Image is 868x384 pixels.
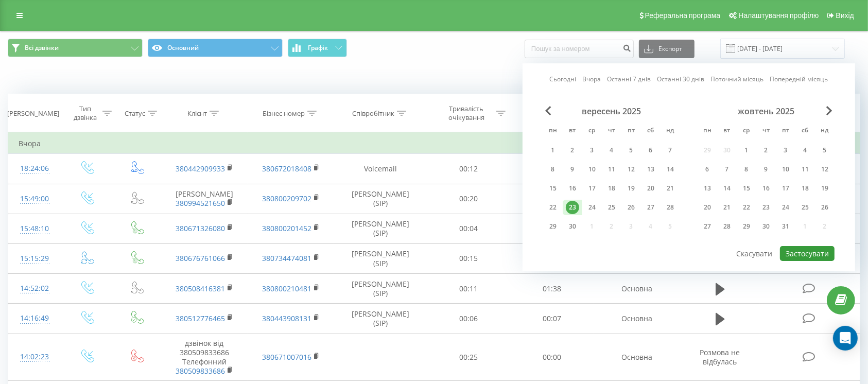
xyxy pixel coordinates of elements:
div: 5 [624,144,638,157]
div: 30 [759,220,773,233]
div: 4 [605,144,618,157]
div: 18 [605,182,618,195]
div: нд 14 вер 2025 р. [661,162,680,177]
td: Voicemail [334,154,427,184]
td: 01:01 [510,184,594,214]
td: 00:00 [510,334,594,381]
div: 31 [779,220,792,233]
div: 28 [664,201,677,214]
abbr: неділя [817,124,832,139]
button: Експорт [639,40,695,58]
div: 15 [740,182,753,195]
div: 6 [644,144,657,157]
div: 16 [566,182,579,195]
div: сб 11 жовт 2025 р. [795,162,815,177]
div: вт 28 жовт 2025 р. [717,219,737,234]
div: Тривалість розмови [522,104,577,122]
div: 7 [720,163,734,176]
div: пт 17 жовт 2025 р. [776,181,795,196]
div: 28 [720,220,734,233]
a: Попередній місяць [770,75,828,84]
abbr: понеділок [545,124,561,139]
a: 380512776465 [176,313,225,323]
div: 14 [720,182,734,195]
div: 24 [779,201,792,214]
div: чт 16 жовт 2025 р. [756,181,776,196]
div: пт 26 вер 2025 р. [621,200,641,215]
abbr: вівторок [719,124,735,139]
div: чт 30 жовт 2025 р. [756,219,776,234]
td: Основна [594,304,680,334]
abbr: середа [739,124,754,139]
a: 380994521650 [176,198,225,208]
a: 380671326080 [176,223,225,233]
td: [PERSON_NAME] [161,184,248,214]
div: 21 [720,201,734,214]
div: ср 17 вер 2025 р. [582,181,602,196]
div: сб 20 вер 2025 р. [641,181,661,196]
div: 12 [818,163,831,176]
div: чт 18 вер 2025 р. [602,181,621,196]
a: 380800201452 [262,223,311,233]
div: нд 21 вер 2025 р. [661,181,680,196]
div: 15:49:00 [19,189,51,209]
div: пн 27 жовт 2025 р. [698,219,717,234]
td: 00:38 [510,243,594,273]
a: 380672018408 [262,164,311,173]
div: 10 [585,163,599,176]
div: 13 [644,163,657,176]
button: Основний [148,39,283,57]
div: вт 21 жовт 2025 р. [717,200,737,215]
span: Next Month [826,106,832,115]
div: 20 [644,182,657,195]
div: 13 [701,182,714,195]
div: ср 15 жовт 2025 р. [737,181,756,196]
div: 30 [566,220,579,233]
div: ср 22 жовт 2025 р. [737,200,756,215]
div: 3 [585,144,599,157]
td: дзвінок від 380509833686 Телефонний [161,334,248,381]
div: вересень 2025 [543,106,680,116]
div: 11 [605,163,618,176]
div: пт 5 вер 2025 р. [621,143,641,158]
span: Всі дзвінки [25,44,59,52]
div: пт 31 жовт 2025 р. [776,219,795,234]
a: 380442909933 [176,164,225,173]
div: 8 [546,163,560,176]
a: 380671007016 [262,352,311,362]
div: вт 2 вер 2025 р. [563,143,582,158]
div: 12 [624,163,638,176]
div: 7 [664,144,677,157]
div: пн 6 жовт 2025 р. [698,162,717,177]
div: [PERSON_NAME] [7,109,59,118]
a: Останні 7 днів [607,75,651,84]
div: пн 29 вер 2025 р. [543,219,563,234]
span: Previous Month [545,106,551,115]
div: 26 [818,201,831,214]
div: 17 [585,182,599,195]
a: 380800209702 [262,194,311,203]
div: 1 [740,144,753,157]
div: сб 13 вер 2025 р. [641,162,661,177]
div: пт 19 вер 2025 р. [621,181,641,196]
a: 380443908131 [262,313,311,323]
div: пт 24 жовт 2025 р. [776,200,795,215]
div: вт 16 вер 2025 р. [563,181,582,196]
div: 19 [624,182,638,195]
div: сб 27 вер 2025 р. [641,200,661,215]
div: 5 [818,144,831,157]
a: Вчора [583,75,601,84]
abbr: неділя [663,124,678,139]
div: ср 8 жовт 2025 р. [737,162,756,177]
td: 00:11 [427,274,511,304]
div: 2 [566,144,579,157]
div: 25 [798,201,812,214]
a: 380508416381 [176,284,225,293]
abbr: четвер [604,124,619,139]
td: 00:25 [427,334,511,381]
div: 27 [644,201,657,214]
button: Скасувати [731,246,778,261]
td: [PERSON_NAME] (SIP) [334,184,427,214]
span: Графік [308,44,328,51]
div: сб 4 жовт 2025 р. [795,143,815,158]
